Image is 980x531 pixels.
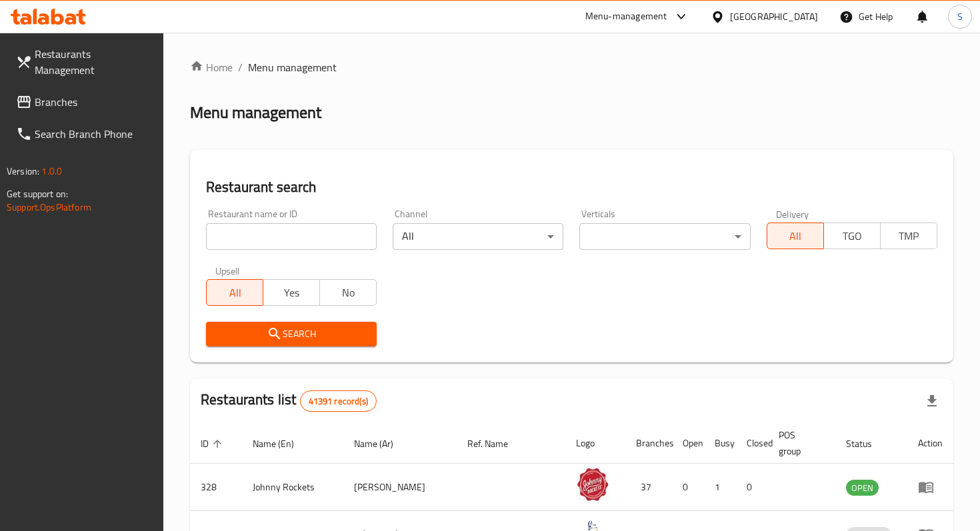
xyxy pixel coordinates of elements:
span: Name (En) [253,436,311,452]
td: 37 [625,464,672,511]
nav: breadcrumb [190,59,953,75]
div: Export file [916,385,948,417]
input: Search for restaurant name or ID.. [206,223,377,250]
a: Restaurants Management [5,38,163,86]
th: Busy [704,423,736,464]
td: 328 [190,464,242,511]
div: All [393,223,563,250]
span: Version: [7,163,39,180]
button: Search [206,322,377,346]
span: Search Branch Phone [35,126,153,142]
div: OPEN [846,480,879,496]
span: Status [846,436,889,452]
div: Total records count [300,390,377,412]
span: All [773,227,819,246]
td: Johnny Rockets [242,464,343,511]
img: Johnny Rockets [576,468,609,501]
span: TGO [829,227,875,246]
span: Get support on: [7,185,68,203]
label: Upsell [215,266,240,275]
li: / [238,59,243,75]
div: Menu [918,479,943,495]
button: All [767,223,824,249]
span: POS group [779,427,819,459]
a: Support.OpsPlatform [7,199,91,216]
span: ID [201,436,226,452]
a: Branches [5,86,163,118]
span: Ref. Name [467,436,525,452]
span: 41391 record(s) [301,395,376,408]
td: [PERSON_NAME] [343,464,457,511]
button: TMP [880,223,937,249]
th: Action [907,423,953,464]
span: Name (Ar) [354,436,411,452]
button: No [319,279,377,306]
th: Closed [736,423,768,464]
div: Menu-management [585,9,667,25]
span: 1.0.0 [41,163,62,180]
div: [GEOGRAPHIC_DATA] [730,9,818,24]
span: Yes [269,283,315,302]
label: Delivery [776,209,809,219]
th: Branches [625,423,672,464]
span: All [212,283,258,302]
span: TMP [886,227,932,246]
h2: Menu management [190,102,321,123]
span: Restaurants Management [35,46,153,78]
a: Search Branch Phone [5,118,163,150]
th: Logo [565,423,625,464]
span: Menu management [248,59,337,75]
td: 1 [704,464,736,511]
span: OPEN [846,480,879,496]
td: 0 [736,464,768,511]
div: ​ [579,223,750,250]
h2: Restaurant search [206,177,937,197]
span: Branches [35,94,153,110]
h2: Restaurants list [201,390,377,412]
td: 0 [672,464,704,511]
a: Home [190,59,233,75]
span: S [957,9,963,24]
button: All [206,279,263,306]
span: Search [217,326,366,342]
button: Yes [263,279,320,306]
th: Open [672,423,704,464]
span: No [325,283,371,302]
button: TGO [823,223,881,249]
